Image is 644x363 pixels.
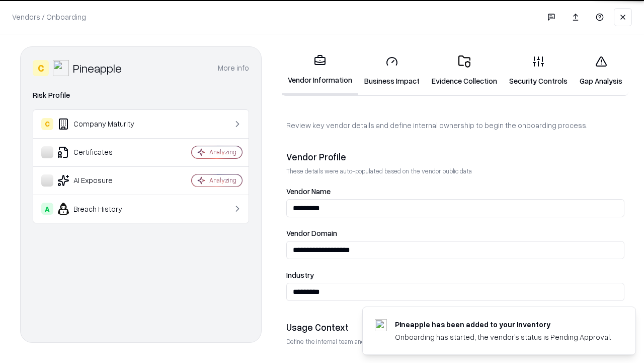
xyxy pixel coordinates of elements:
div: Vendor Profile [286,151,624,163]
div: Company Maturity [41,118,162,130]
div: C [41,118,53,130]
label: Vendor Domain [286,229,624,237]
div: Analyzing [209,148,236,156]
label: Industry [286,271,624,279]
div: Certificates [41,146,162,158]
div: Breach History [41,203,162,215]
div: Pineapple has been added to your inventory [395,319,611,330]
a: Gap Analysis [574,47,628,94]
div: AI Exposure [41,174,162,187]
img: Pineapple [53,60,69,76]
img: pineappleenergy.com [375,319,387,331]
p: Review key vendor details and define internal ownership to begin the onboarding process. [286,120,624,131]
p: Define the internal team and reason for using this vendor. This helps assess business relevance a... [286,337,624,346]
p: Vendors / Onboarding [12,12,86,22]
a: Vendor Information [282,46,358,95]
a: Security Controls [503,47,574,94]
div: Risk Profile [33,89,249,101]
p: These details were auto-populated based on the vendor public data [286,167,624,175]
div: A [41,203,53,215]
div: Analyzing [209,176,236,185]
div: C [33,60,49,76]
button: More info [218,59,249,77]
a: Evidence Collection [426,47,503,94]
a: Business Impact [358,47,426,94]
div: Pineapple [73,60,122,76]
div: Onboarding has started, the vendor's status is Pending Approval. [395,332,611,342]
label: Vendor Name [286,188,624,195]
div: Usage Context [286,321,624,333]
